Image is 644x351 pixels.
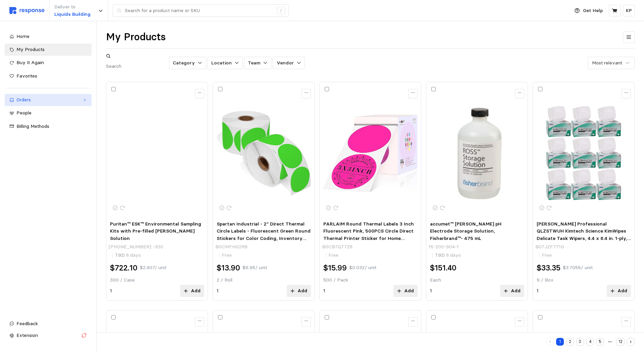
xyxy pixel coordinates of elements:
[244,57,272,69] button: Team
[54,11,91,18] p: Liquids Building
[243,264,267,271] p: $6.95 / unit
[106,60,168,72] input: Search
[16,110,32,116] span: People
[5,318,92,330] button: Feedback
[500,285,524,297] button: Add
[323,277,418,284] p: 500 / Pack
[537,285,604,297] input: Qty
[322,243,353,251] p: B0CB7QT7Z8
[623,5,635,16] button: KP
[9,7,45,14] img: svg%3e
[217,221,311,249] span: Spartan Industrial - 2" Direct Thermal Circle Labels - Fluorescent Green Round Stickers for Color...
[5,31,92,43] a: Home
[5,70,92,82] a: Favorites
[535,243,564,251] p: B07JZF7T1G
[5,44,92,56] a: My Products
[217,277,311,284] p: 2 / Roll
[191,287,201,295] p: Add
[323,263,347,273] h2: $15.99
[217,263,240,273] h2: $13.90
[110,221,201,241] span: Puritan™ ESK™ Environmental Sampling Kits with Pre-filled [PERSON_NAME] Solution
[16,33,30,39] span: Home
[140,264,166,271] p: $2.407 / unit
[445,252,461,258] span: 8 days
[607,285,631,297] button: Add
[207,57,243,69] button: Location
[215,243,248,251] p: B0CMFHG2R8
[323,106,418,200] img: 71aqe-VBPxL._AC_SX466_.jpg
[5,330,92,342] button: Extension
[404,287,414,295] p: Add
[16,59,44,65] span: Buy It Again
[180,285,204,297] button: Add
[563,264,593,271] p: $3.7056 / unit
[537,221,631,249] span: [PERSON_NAME] Professional QLZSTWUH Kimtech Science KimWipes Delicate Task Wipers, 4.4 x 8.4 in. ...
[393,285,418,297] button: Add
[349,264,376,271] p: $0.032 / unit
[16,46,45,52] span: My Products
[125,5,273,17] input: Search for a product name or SKU
[537,106,631,200] img: 71NVolGmHyL._AC_SX466_.jpg
[54,3,91,11] p: Deliver to
[586,338,594,346] button: 4
[106,31,166,44] h1: My Products
[277,59,294,67] p: Vendor
[217,285,284,297] input: Qty
[16,320,38,327] span: Feedback
[110,285,178,297] input: Qty
[537,263,560,273] h2: $33.35
[173,59,195,67] p: Category
[5,94,92,106] a: Orders
[222,252,232,259] p: Free
[125,252,141,258] span: 8 days
[430,285,498,297] input: Qty
[110,263,138,273] h2: $722.10
[328,252,338,259] p: Free
[248,59,260,67] p: Team
[16,123,49,129] span: Billing Methods
[430,277,524,284] p: Each
[618,287,627,295] p: Add
[110,277,204,284] p: 300 / Case
[537,277,631,284] p: 9 / Box
[566,338,574,346] button: 2
[430,106,524,200] img: 20-2008210-15200904-STD-00.jpg-250.jpg
[211,59,232,67] p: Location
[430,263,457,273] h2: $151.40
[287,285,311,297] button: Add
[429,243,459,251] p: 15-200-904-1
[16,332,38,338] span: Extension
[323,221,414,256] span: PARLAIM Round Thermal Labels 3 Inch Fluorescent Pink, 500PCS Circle Direct Thermal Printer Sticke...
[571,4,607,17] button: Get Help
[16,73,37,79] span: Favorites
[616,338,625,346] button: 12
[583,7,603,14] p: Get Help
[110,106,204,200] img: F132987~p.eps-250.jpg
[277,7,285,15] div: /
[592,59,622,66] div: Most relevant
[109,243,163,251] p: [PHONE_NUMBER] -300
[16,96,80,104] div: Orders
[511,287,521,295] p: Add
[273,57,305,69] button: Vendor
[542,252,552,259] p: Free
[430,221,501,241] span: accumet™ [PERSON_NAME] pH Electrode Storage Solution, Fisherbrand™- 475 mL
[323,285,391,297] input: Qty
[298,287,307,295] p: Add
[576,338,584,346] button: 3
[217,106,311,200] img: 61Ud4to-LoL._AC_SX679_.jpg
[5,120,92,133] a: Billing Methods
[626,7,632,14] p: KP
[169,57,206,69] button: Category
[596,338,604,346] button: 5
[556,338,564,346] button: 1
[115,252,141,259] p: TBD
[5,57,92,69] a: Buy It Again
[435,252,461,259] p: TBD
[5,107,92,119] a: People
